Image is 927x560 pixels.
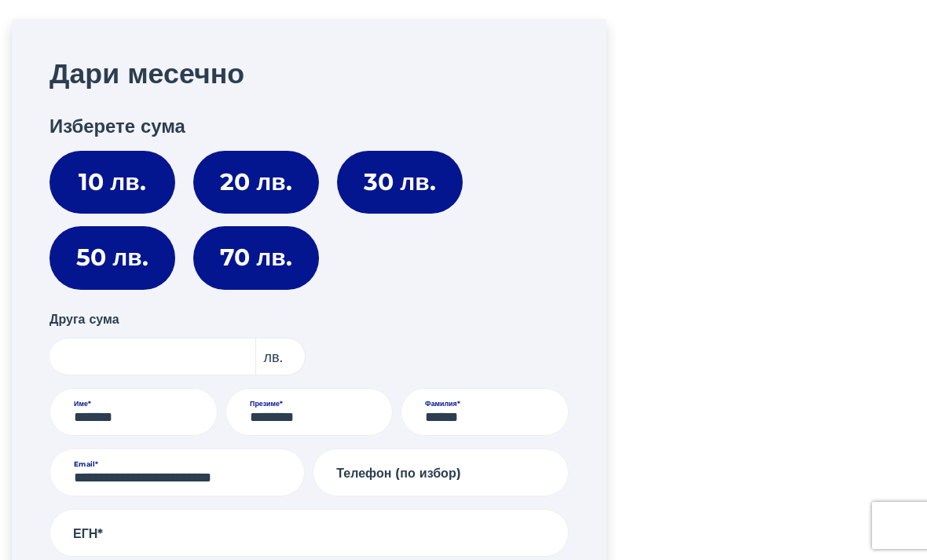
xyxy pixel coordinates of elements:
label: 70 лв. [193,226,319,290]
label: 50 лв. [49,226,175,290]
label: 20 лв. [193,151,319,214]
h2: Дари месечно [49,57,569,90]
span: лв. [255,338,306,375]
label: Друга сума [49,309,119,331]
label: 10 лв. [49,151,175,214]
h3: Изберете сума [49,115,569,138]
label: 30 лв. [337,151,463,214]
